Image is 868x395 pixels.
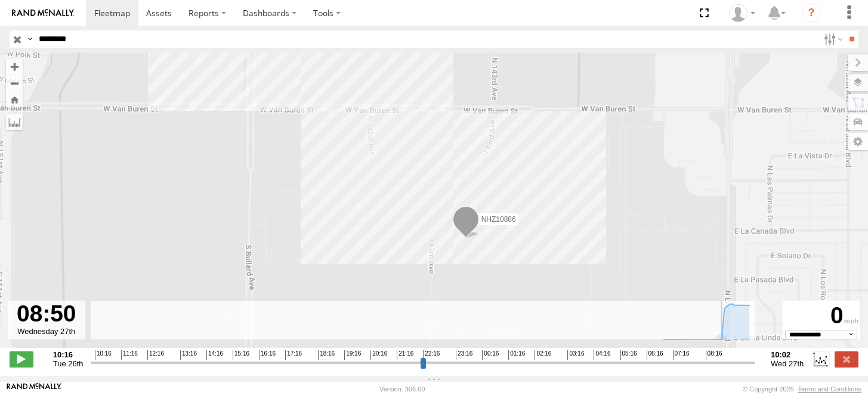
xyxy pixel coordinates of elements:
span: 10:16 [95,350,112,360]
span: Tue 26th Aug 2025 [53,359,84,368]
span: 23:16 [456,350,472,360]
span: 17:16 [285,350,302,360]
div: Zulema McIntosch [725,4,759,22]
strong: 10:16 [53,350,84,359]
label: Close [835,351,858,367]
label: Search Query [25,30,35,48]
span: 21:16 [397,350,413,360]
label: Measure [6,114,23,130]
span: 04:16 [594,350,610,360]
span: 14:16 [206,350,223,360]
span: 19:16 [344,350,361,360]
span: 07:16 [673,350,690,360]
span: 12:16 [147,350,164,360]
a: Terms and Conditions [798,385,861,393]
label: Play/Stop [10,351,33,367]
span: 06:16 [647,350,663,360]
strong: 10:02 [771,350,804,359]
button: Zoom out [6,75,23,91]
label: Search Filter Options [819,30,845,48]
span: 00:16 [482,350,499,360]
span: 15:16 [233,350,249,360]
span: 13:16 [180,350,197,360]
img: rand-logo.svg [12,9,74,17]
i: ? [802,4,821,23]
div: © Copyright 2025 - [743,385,861,393]
span: NHZ10886 [481,215,515,223]
span: 16:16 [259,350,276,360]
span: 11:16 [121,350,138,360]
button: Zoom Home [6,91,23,108]
div: 0 [784,302,858,330]
span: 03:16 [567,350,584,360]
span: 08:16 [706,350,722,360]
button: Zoom in [6,59,23,75]
div: Version: 306.00 [379,385,425,393]
span: 02:16 [535,350,551,360]
span: Wed 27th Aug 2025 [771,359,804,368]
a: Visit our Website [7,383,61,395]
span: 20:16 [370,350,387,360]
span: 22:16 [423,350,440,360]
label: Map Settings [848,133,868,150]
span: 18:16 [318,350,335,360]
span: 01:16 [508,350,525,360]
span: 05:16 [620,350,637,360]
